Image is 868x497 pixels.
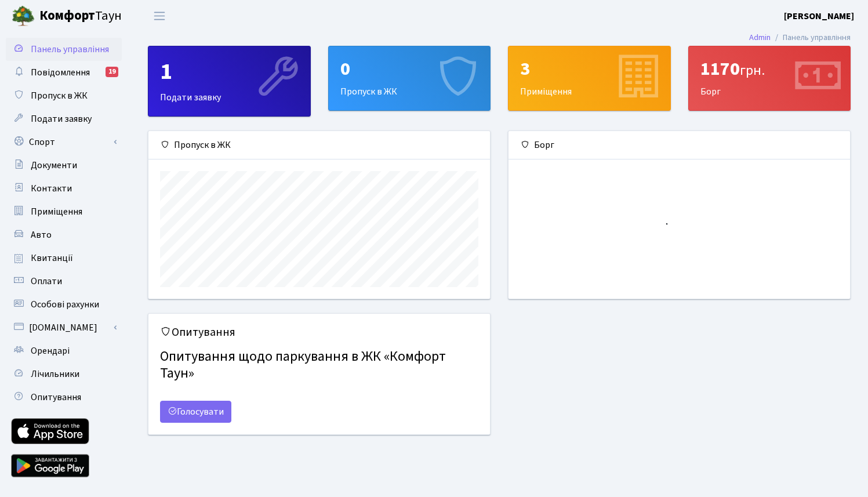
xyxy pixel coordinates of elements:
[509,131,850,159] div: Борг
[6,61,122,84] a: Повідомлення19
[6,154,122,177] a: Документи
[39,6,122,26] span: Таун
[160,58,299,86] div: 1
[148,46,311,117] a: 1Подати заявку
[31,298,99,311] span: Особові рахунки
[12,5,35,28] img: logo.png
[31,89,88,102] span: Пропуск в ЖК
[31,391,81,404] span: Опитування
[106,67,118,77] div: 19
[328,46,491,111] a: 0Пропуск в ЖК
[148,131,490,159] div: Пропуск в ЖК
[31,344,70,357] span: Орендарі
[39,6,95,25] b: Комфорт
[31,252,73,264] span: Квитанції
[732,26,868,50] nav: breadcrumb
[509,46,670,110] div: Приміщення
[31,228,52,241] span: Авто
[6,177,122,200] a: Контакти
[329,46,491,110] div: Пропуск в ЖК
[6,38,122,61] a: Панель управління
[6,362,122,386] a: Лічильники
[31,113,92,125] span: Подати заявку
[31,182,72,195] span: Контакти
[6,339,122,362] a: Орендарі
[689,46,851,110] div: Борг
[160,344,478,387] h4: Опитування щодо паркування в ЖК «Комфорт Таун»
[6,293,122,316] a: Особові рахунки
[31,275,62,288] span: Оплати
[145,6,174,26] button: Переключити навігацію
[148,46,310,116] div: Подати заявку
[6,270,122,293] a: Оплати
[749,31,771,43] a: Admin
[31,159,77,172] span: Документи
[340,58,479,80] div: 0
[6,223,122,246] a: Авто
[6,386,122,409] a: Опитування
[6,84,122,107] a: Пропуск в ЖК
[784,9,854,23] a: [PERSON_NAME]
[160,401,231,423] a: Голосувати
[740,60,765,81] span: грн.
[700,58,839,80] div: 1170
[520,58,659,80] div: 3
[6,130,122,154] a: Спорт
[31,205,82,218] span: Приміщення
[31,368,79,380] span: Лічильники
[31,43,109,56] span: Панель управління
[771,31,851,44] li: Панель управління
[508,46,671,111] a: 3Приміщення
[6,200,122,223] a: Приміщення
[31,66,90,79] span: Повідомлення
[6,316,122,339] a: [DOMAIN_NAME]
[784,10,854,23] b: [PERSON_NAME]
[6,246,122,270] a: Квитанції
[160,325,478,339] h5: Опитування
[6,107,122,130] a: Подати заявку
